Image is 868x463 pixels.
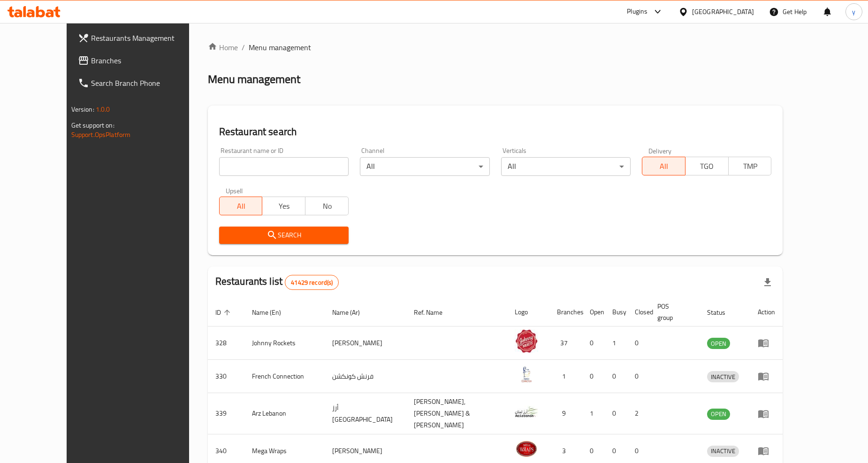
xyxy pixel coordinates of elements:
td: [PERSON_NAME],[PERSON_NAME] & [PERSON_NAME] [406,393,507,434]
li: / [242,42,245,53]
td: 1 [605,326,627,360]
label: Upsell [226,187,243,194]
td: فرنش كونكشن [325,360,406,393]
td: 9 [549,393,582,434]
img: Mega Wraps [515,437,538,461]
th: Branches [549,298,582,326]
span: y [852,7,855,17]
div: Total records count [285,275,339,290]
button: All [642,157,685,175]
a: Search Branch Phone [70,72,212,94]
div: OPEN [707,338,730,349]
th: Busy [605,298,627,326]
td: 0 [582,326,605,360]
td: [PERSON_NAME] [325,326,406,360]
a: Support.OpsPlatform [71,129,131,141]
span: Name (En) [252,307,293,318]
button: Yes [262,197,305,215]
td: Arz Lebanon [244,393,325,434]
img: French Connection [515,363,538,386]
div: Plugins [627,6,647,17]
td: 1 [582,393,605,434]
div: Menu [758,371,775,382]
span: Ref. Name [414,307,455,318]
span: No [309,199,345,213]
span: Search [227,229,341,241]
nav: breadcrumb [208,42,783,53]
td: 0 [582,360,605,393]
span: Get support on: [71,119,114,131]
span: ID [215,307,233,318]
h2: Restaurants list [215,274,339,290]
span: Status [707,307,738,318]
td: French Connection [244,360,325,393]
button: Search [219,227,349,244]
th: Logo [507,298,549,326]
td: 0 [627,360,650,393]
td: 0 [627,326,650,360]
td: 0 [605,393,627,434]
a: Home [208,42,238,53]
div: All [501,157,631,176]
div: Menu [758,337,775,349]
span: Yes [266,199,302,213]
span: TGO [689,159,725,173]
th: Closed [627,298,650,326]
span: Branches [91,55,204,66]
span: 1.0.0 [96,103,110,115]
span: Restaurants Management [91,32,204,44]
span: All [223,199,259,213]
h2: Menu management [208,72,300,87]
td: 0 [605,360,627,393]
td: 330 [208,360,244,393]
button: All [219,197,263,215]
button: No [305,197,349,215]
th: Action [750,298,783,326]
span: INACTIVE [707,446,739,456]
span: Version: [71,103,94,115]
span: TMP [732,159,768,173]
div: [GEOGRAPHIC_DATA] [692,7,754,17]
button: TGO [685,157,729,175]
input: Search for restaurant name or ID.. [219,157,349,176]
span: Search Branch Phone [91,77,204,89]
div: All [360,157,489,176]
div: INACTIVE [707,446,739,457]
span: POS group [657,301,689,323]
td: 328 [208,326,244,360]
span: OPEN [707,409,730,419]
img: Johnny Rockets [515,329,538,353]
td: 2 [627,393,650,434]
a: Branches [70,49,212,72]
img: Arz Lebanon [515,400,538,424]
label: Delivery [648,147,672,154]
div: Export file [756,271,779,294]
td: 37 [549,326,582,360]
a: Restaurants Management [70,27,212,49]
span: Menu management [249,42,311,53]
span: Name (Ar) [332,307,372,318]
th: Open [582,298,605,326]
td: 339 [208,393,244,434]
span: 41429 record(s) [285,278,338,287]
td: أرز [GEOGRAPHIC_DATA] [325,393,406,434]
div: Menu [758,445,775,456]
button: TMP [728,157,772,175]
td: 1 [549,360,582,393]
span: INACTIVE [707,372,739,382]
h2: Restaurant search [219,125,772,139]
td: Johnny Rockets [244,326,325,360]
span: OPEN [707,338,730,349]
div: OPEN [707,409,730,420]
div: Menu [758,408,775,419]
span: All [646,159,682,173]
